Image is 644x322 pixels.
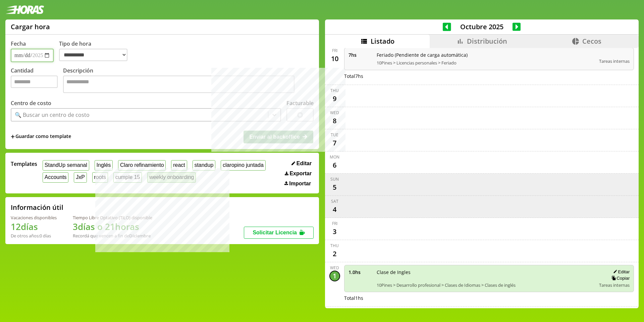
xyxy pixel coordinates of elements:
span: Distribución [467,37,507,46]
span: Feriado (Pendiente de carga automática) [377,52,595,58]
button: react [171,160,187,171]
button: cumple 15 [113,172,142,183]
span: +Guardar como template [11,133,71,140]
button: Claro refinamiento [118,160,166,171]
span: Cecos [582,37,601,46]
button: claropino juntada [221,160,265,171]
button: Copiar [609,275,630,281]
span: Clase de Ingles [377,269,595,275]
span: 10Pines > Desarrollo profesional > Clases de Idiomas > Clases de inglés [377,282,595,288]
div: 3 [329,226,340,237]
div: Total 7 hs [344,73,634,79]
h1: 3 días o 21 horas [73,221,152,233]
div: Tiempo Libre Optativo (TiLO) disponible [73,215,152,221]
div: 4 [329,204,340,215]
button: Accounts [43,172,68,183]
button: Exportar [283,170,314,177]
img: logotipo [5,5,44,14]
label: Facturable [286,99,314,107]
span: Tareas internas [599,58,630,64]
span: 10Pines > Licencias personales > Feriado [377,60,595,66]
label: Descripción [63,67,314,95]
button: Editar [289,160,314,167]
button: standup [193,160,216,171]
label: Cantidad [11,67,63,95]
h1: Cargar hora [11,22,50,31]
div: Thu [330,243,339,248]
div: 10 [329,53,340,64]
div: Recordá que vencen a fin de [73,233,152,239]
span: 1.0 hs [348,269,372,275]
div: Tue [331,132,338,138]
div: 9 [329,93,340,104]
div: Sat [331,198,338,204]
span: Octubre 2025 [451,22,513,31]
span: + [11,133,15,140]
span: Exportar [289,171,312,177]
div: Vacaciones disponibles [11,215,57,221]
button: Editar [611,269,630,275]
input: Cantidad [11,76,58,88]
div: 5 [329,182,340,193]
div: Fri [332,221,337,226]
div: Thu [330,88,339,93]
span: 7 hs [348,52,372,58]
div: Wed [330,110,339,116]
label: Tipo de hora [59,40,133,62]
div: scrollable content [325,48,639,307]
div: De otros años: 0 días [11,233,57,239]
h1: 12 días [11,221,57,233]
div: Sun [330,176,339,182]
label: Centro de costo [11,99,51,107]
h2: Información útil [11,203,63,212]
div: 6 [329,160,340,171]
span: Templates [11,160,37,168]
div: 🔍 Buscar un centro de costo [15,111,90,119]
button: StandUp semanal [43,160,89,171]
button: Solicitar Licencia [244,227,314,239]
button: Inglés [95,160,113,171]
button: JxP [74,172,87,183]
span: Tareas internas [599,282,630,288]
span: Solicitar Licencia [253,230,297,235]
textarea: Descripción [63,76,294,93]
div: Fri [332,48,337,53]
button: roots [92,172,108,183]
div: Total 1 hs [344,295,634,301]
span: Listado [371,37,394,46]
div: 1 [329,271,340,281]
div: 2 [329,248,340,259]
label: Fecha [11,40,26,47]
div: 8 [329,116,340,126]
div: Mon [330,154,339,160]
span: Editar [297,160,312,167]
b: Diciembre [129,233,151,239]
div: 7 [329,138,340,148]
select: Tipo de hora [59,49,127,61]
button: weekly onboarding [147,172,196,183]
span: Importar [289,181,311,187]
div: Wed [330,265,339,271]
